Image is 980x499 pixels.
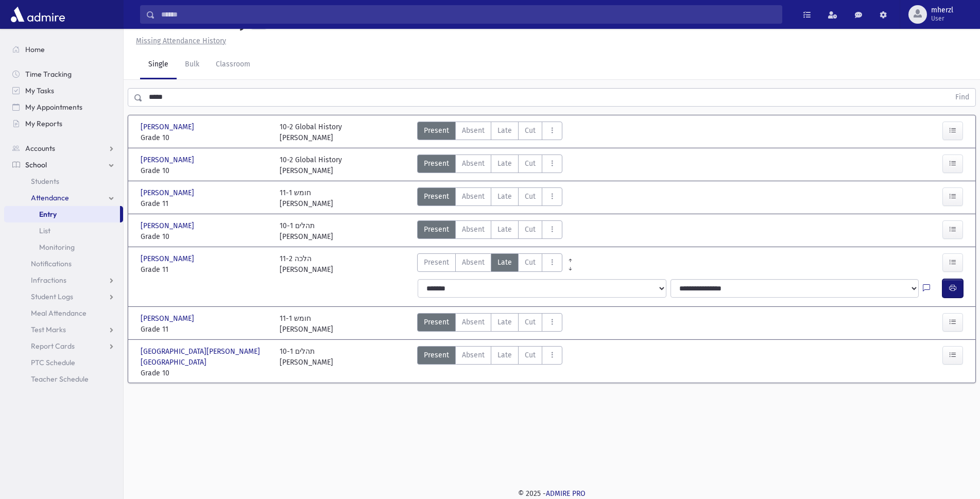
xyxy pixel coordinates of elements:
span: Cut [525,191,536,202]
a: Meal Attendance [4,305,123,321]
span: Late [497,125,512,136]
span: Present [424,158,449,169]
span: Absent [462,125,485,136]
a: Teacher Schedule [4,371,123,387]
a: My Appointments [4,99,123,115]
span: [PERSON_NAME] [141,154,196,165]
span: [PERSON_NAME] [141,253,196,264]
div: © 2025 - [140,488,964,499]
span: Present [424,257,449,268]
span: Accounts [25,144,55,153]
a: My Tasks [4,82,123,99]
div: AttTypes [417,154,562,176]
span: [PERSON_NAME] [141,122,196,132]
div: 11-1 חומש [PERSON_NAME] [280,187,333,209]
span: [GEOGRAPHIC_DATA][PERSON_NAME][GEOGRAPHIC_DATA] [141,346,269,368]
a: Infractions [4,272,123,288]
span: Cut [525,158,536,169]
span: Late [497,191,512,202]
span: Cut [525,350,536,360]
span: Monitoring [39,243,75,252]
span: Present [424,350,449,360]
a: Entry [4,206,120,222]
span: Grade 11 [141,324,269,335]
span: School [25,160,47,169]
div: AttTypes [417,313,562,335]
a: Missing Attendance History [132,37,226,45]
span: Cut [525,125,536,136]
div: 10-1 תהלים [PERSON_NAME] [280,220,333,242]
div: AttTypes [417,122,562,143]
input: Search [155,5,782,24]
span: Absent [462,317,485,328]
span: [PERSON_NAME] [141,187,196,198]
a: PTC Schedule [4,354,123,371]
a: Home [4,41,123,58]
a: Student Logs [4,288,123,305]
span: [PERSON_NAME] [141,313,196,324]
span: Grade 11 [141,264,269,275]
span: Grade 10 [141,231,269,242]
img: AdmirePro [8,4,67,25]
span: Present [424,125,449,136]
div: AttTypes [417,253,562,275]
span: List [39,226,50,235]
span: Grade 11 [141,198,269,209]
span: Cut [525,224,536,235]
div: AttTypes [417,187,562,209]
span: Absent [462,257,485,268]
a: Accounts [4,140,123,157]
span: Time Tracking [25,70,72,79]
span: Late [497,158,512,169]
a: Classroom [208,50,259,79]
span: Absent [462,350,485,360]
span: Grade 10 [141,368,269,378]
span: Present [424,191,449,202]
span: Late [497,257,512,268]
div: 10-2 Global History [PERSON_NAME] [280,122,342,143]
span: Cut [525,317,536,328]
span: Absent [462,224,485,235]
div: AttTypes [417,346,562,378]
span: Student Logs [31,292,73,301]
div: 10-2 Global History [PERSON_NAME] [280,154,342,176]
div: 11-2 הלכה [PERSON_NAME] [280,253,333,275]
a: School [4,157,123,173]
span: Home [25,45,45,54]
span: My Appointments [25,102,82,112]
a: Attendance [4,190,123,206]
a: Bulk [177,50,208,79]
span: [PERSON_NAME] [141,220,196,231]
span: Grade 10 [141,165,269,176]
span: Notifications [31,259,72,268]
span: Cut [525,257,536,268]
a: Report Cards [4,338,123,354]
span: Present [424,317,449,328]
span: Entry [39,210,57,219]
span: Absent [462,158,485,169]
span: My Reports [25,119,62,128]
span: Absent [462,191,485,202]
span: Late [497,224,512,235]
span: Present [424,224,449,235]
span: Test Marks [31,325,66,334]
span: Infractions [31,276,66,285]
span: Teacher Schedule [31,374,89,384]
span: mherzl [931,6,953,14]
span: My Tasks [25,86,54,95]
span: Late [497,350,512,360]
span: Attendance [31,193,69,202]
u: Missing Attendance History [136,37,226,45]
span: User [931,14,953,23]
span: Students [31,177,59,186]
a: My Reports [4,115,123,132]
a: Test Marks [4,321,123,338]
div: 11-1 חומש [PERSON_NAME] [280,313,333,335]
span: Report Cards [31,341,75,351]
a: Students [4,173,123,190]
div: AttTypes [417,220,562,242]
a: List [4,222,123,239]
a: Notifications [4,255,123,272]
button: Find [949,89,975,106]
span: PTC Schedule [31,358,75,367]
